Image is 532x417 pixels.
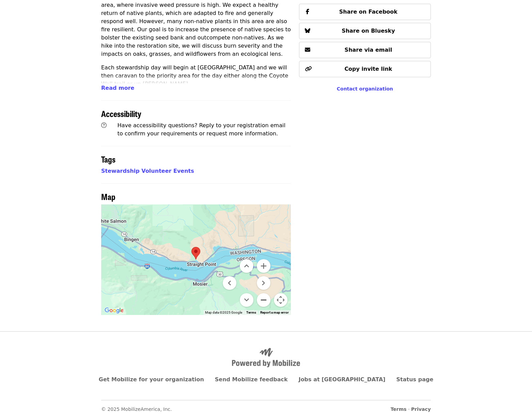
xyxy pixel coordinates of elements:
[101,190,115,202] span: Map
[337,86,393,91] a: Contact organization
[391,406,407,412] a: Terms
[101,400,431,413] nav: Secondary footer navigation
[101,168,194,174] a: Stewardship Volunteer Events
[240,259,253,273] button: Move up
[344,66,392,72] span: Copy invite link
[240,293,253,307] button: Move down
[342,28,395,34] span: Share on Bluesky
[101,376,431,384] nav: Primary footer navigation
[339,9,397,15] span: Share on Facebook
[101,64,291,88] p: Each stewardship day will begin at [GEOGRAPHIC_DATA] and we will then caravan to the priority are...
[101,122,107,129] i: question-circle icon
[99,376,204,383] a: Get Mobilize for your organization
[101,85,134,91] span: Read more
[257,276,270,290] button: Move right
[260,311,289,314] a: Report a map error
[257,293,270,307] button: Zoom out
[215,376,288,383] a: Send Mobilize feedback
[205,311,242,314] span: Map data ©2025 Google
[101,84,134,92] button: Read more
[396,376,434,383] a: Status page
[101,153,115,165] span: Tags
[411,406,431,412] a: Privacy
[223,276,236,290] button: Move left
[118,122,285,137] span: Have accessibility questions? Reply to your registration email to confirm your requirements or re...
[246,311,256,314] a: Terms (opens in new tab)
[391,406,431,413] span: ·
[299,376,386,383] a: Jobs at [GEOGRAPHIC_DATA]
[101,406,172,412] span: © 2025 MobilizeAmerica, Inc.
[299,23,431,39] button: Share on Bluesky
[299,42,431,58] button: Share via email
[103,306,125,315] a: Open this area in Google Maps (opens a new window)
[232,348,300,368] img: Powered by Mobilize
[101,107,141,119] span: Accessibility
[274,293,287,307] button: Map camera controls
[299,61,431,77] button: Copy invite link
[103,306,125,315] img: Google
[345,47,392,53] span: Share via email
[299,4,431,20] button: Share on Facebook
[257,259,270,273] button: Zoom in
